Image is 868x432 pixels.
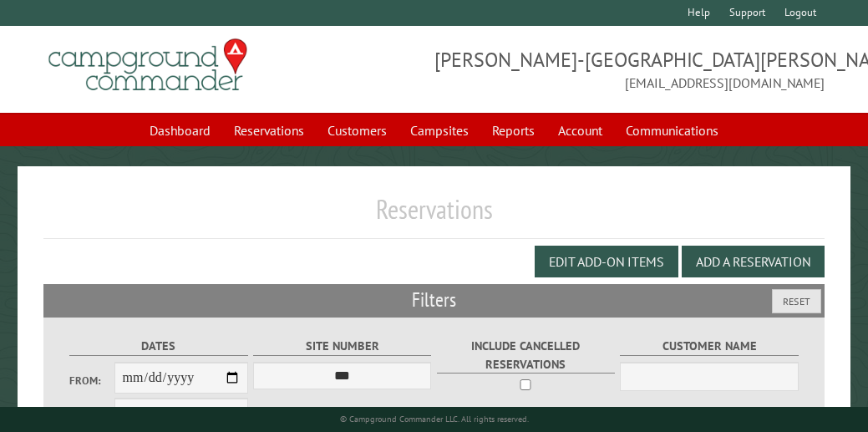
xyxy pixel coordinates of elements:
[253,337,431,356] label: Site Number
[616,114,728,146] a: Communications
[317,114,397,146] a: Customers
[140,114,221,146] a: Dashboard
[620,337,798,356] label: Customer Name
[340,414,529,424] small: © Campground Commander LLC. All rights reserved.
[434,46,825,93] span: [PERSON_NAME]-[GEOGRAPHIC_DATA][PERSON_NAME] [EMAIL_ADDRESS][DOMAIN_NAME]
[535,246,678,277] button: Edit Add-on Items
[43,284,825,316] h2: Filters
[400,114,479,146] a: Campsites
[69,373,114,389] label: From:
[224,114,314,146] a: Reservations
[548,114,612,146] a: Account
[69,337,247,356] label: Dates
[772,289,821,313] button: Reset
[43,193,825,239] h1: Reservations
[437,337,615,374] label: Include Cancelled Reservations
[43,33,252,98] img: Campground Commander
[482,114,545,146] a: Reports
[682,246,825,277] button: Add a Reservation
